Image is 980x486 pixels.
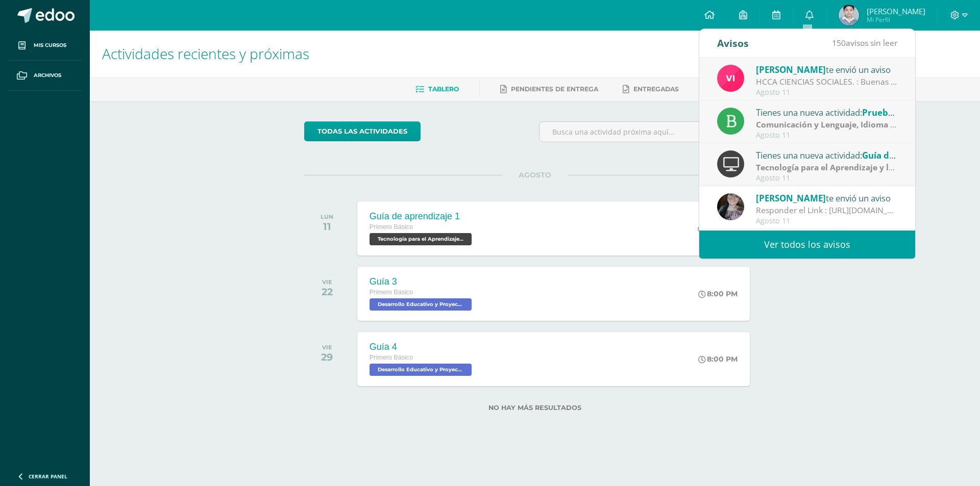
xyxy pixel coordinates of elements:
div: Avisos [717,29,749,57]
div: Guía 3 [370,276,474,287]
span: Actividades recientes y próximas [102,44,309,63]
span: Primero Básico [370,354,413,361]
span: avisos sin leer [832,37,897,48]
div: | Zona [756,162,898,173]
img: bd6d0aa147d20350c4821b7c643124fa.png [717,65,744,92]
span: Primero Básico [370,289,413,296]
input: Busca una actividad próxima aquí... [540,122,766,142]
span: Desarrollo Educativo y Proyecto de Vida 'B' [370,364,472,376]
div: 11 [321,220,333,233]
a: Archivos [8,61,82,91]
div: HCCA CIENCIAS SOCIALES. : Buenas tardes a todos, un gusto saludarles. Por este medio envió la HCC... [756,76,898,88]
span: Mi Perfil [867,15,925,24]
div: 22 [322,286,333,298]
div: 8:00 PM [698,354,738,364]
span: Cerrar panel [29,473,67,480]
span: Guía de aprendizaje 1 [862,149,954,161]
span: [PERSON_NAME] [756,64,826,75]
div: 11:00 PM [698,224,738,233]
span: [PERSON_NAME] [756,192,826,204]
span: Archivos [34,71,61,80]
div: VIE [322,278,333,286]
img: 8322e32a4062cfa8b237c59eedf4f548.png [717,193,744,220]
div: Responder el Link : https://docs.google.com/forms/d/e/1FAIpQLSfPg4adbHcA6-r0p7ffqs3l-vo2eKdyjtTar... [756,204,898,216]
span: AGOSTO [502,170,568,180]
div: Tienes una nueva actividad: [756,148,898,162]
a: Ver todos los avisos [699,231,915,259]
div: Agosto 11 [756,131,898,140]
div: Guía de aprendizaje 1 [370,211,474,222]
strong: Comunicación y Lenguaje, Idioma Español [756,119,921,130]
a: Mis cursos [8,31,82,61]
div: 8:00 PM [698,289,738,298]
div: VIE [321,344,333,351]
span: Entregadas [633,85,679,93]
span: Prueba de logro [862,107,929,118]
a: todas las Actividades [304,121,421,141]
span: Primero Básico [370,223,413,231]
a: Pendientes de entrega [500,81,598,97]
label: No hay más resultados [304,404,766,412]
a: Entregadas [623,81,679,97]
div: Tienes una nueva actividad: [756,106,898,119]
span: Mis cursos [34,41,66,49]
span: 150 [832,37,846,48]
span: Tablero [428,85,459,93]
div: Guía 4 [370,342,474,352]
div: LUN [321,213,333,220]
div: | Prueba de Logro [756,119,898,131]
div: te envió un aviso [756,191,898,204]
div: Agosto 11 [756,88,898,97]
span: Tecnología para el Aprendizaje y la Comunicación (Informática) 'B' [370,233,472,245]
div: Agosto 11 [756,174,898,183]
span: Pendientes de entrega [511,85,598,93]
div: te envió un aviso [756,63,898,76]
div: Agosto 11 [756,217,898,225]
img: 786043bd1d74ae9ce13740e041e1cee8.png [839,5,859,25]
span: Desarrollo Educativo y Proyecto de Vida 'B' [370,298,472,311]
span: [PERSON_NAME] [867,6,925,16]
div: 29 [321,351,333,363]
a: Tablero [415,81,459,97]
